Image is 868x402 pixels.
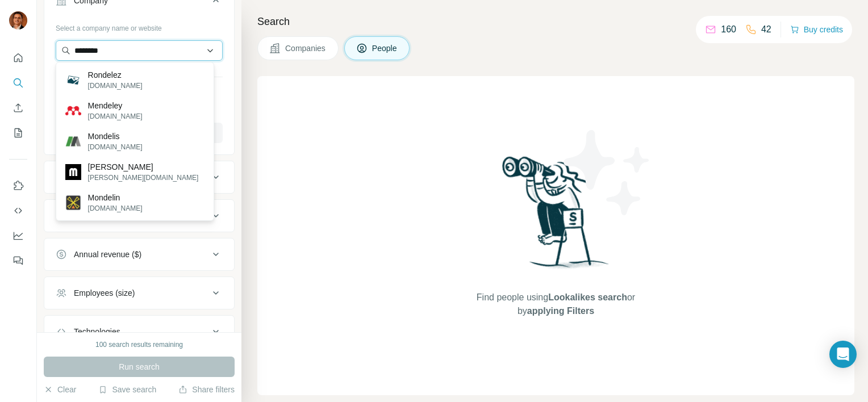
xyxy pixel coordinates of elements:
span: Find people using or by [465,291,646,318]
button: Enrich CSV [9,98,27,118]
button: Feedback [9,250,27,271]
h4: Search [257,14,854,30]
div: 100 search results remaining [95,340,183,350]
div: Open Intercom Messenger [829,341,857,368]
div: Annual revenue ($) [74,249,141,260]
p: [PERSON_NAME] [88,161,199,173]
button: Employees (size) [44,279,234,307]
p: [PERSON_NAME][DOMAIN_NAME] [88,173,199,183]
img: Mondelis [65,133,81,149]
img: Surfe Illustration - Woman searching with binoculars [497,153,615,280]
button: Buy credits [790,22,843,37]
img: Mondella [65,164,81,180]
button: Industry [44,164,234,191]
p: Rondelez [88,69,143,81]
button: Use Surfe API [9,200,27,221]
button: Dashboard [9,225,27,246]
button: Use Surfe on LinkedIn [9,175,27,196]
p: [DOMAIN_NAME] [88,203,143,213]
button: Annual revenue ($) [44,241,234,268]
img: Mondelin [65,195,81,211]
img: Avatar [9,11,27,30]
p: [DOMAIN_NAME] [88,142,143,152]
button: Technologies [44,318,234,345]
p: 42 [761,23,771,36]
p: Mondelis [88,131,143,142]
div: Select a company name or website [56,19,223,33]
span: People [372,43,398,54]
button: Quick start [9,48,27,68]
button: Share filters [178,384,235,395]
img: Rondelez [65,72,81,88]
p: [DOMAIN_NAME] [88,81,143,91]
p: 160 [721,23,736,36]
img: Mendeley [65,103,81,119]
p: Mondelin [88,192,143,203]
button: Clear [44,384,76,395]
div: Technologies [74,326,120,337]
button: HQ location [44,202,234,229]
span: Lookalikes search [548,292,627,302]
div: Employees (size) [74,287,135,299]
button: Search [9,73,27,93]
span: applying Filters [527,306,594,316]
span: Companies [285,43,327,54]
p: Mendeley [88,100,143,111]
p: [DOMAIN_NAME] [88,111,143,122]
button: My lists [9,123,27,143]
button: Save search [98,384,156,395]
img: Surfe Illustration - Stars [556,122,658,224]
